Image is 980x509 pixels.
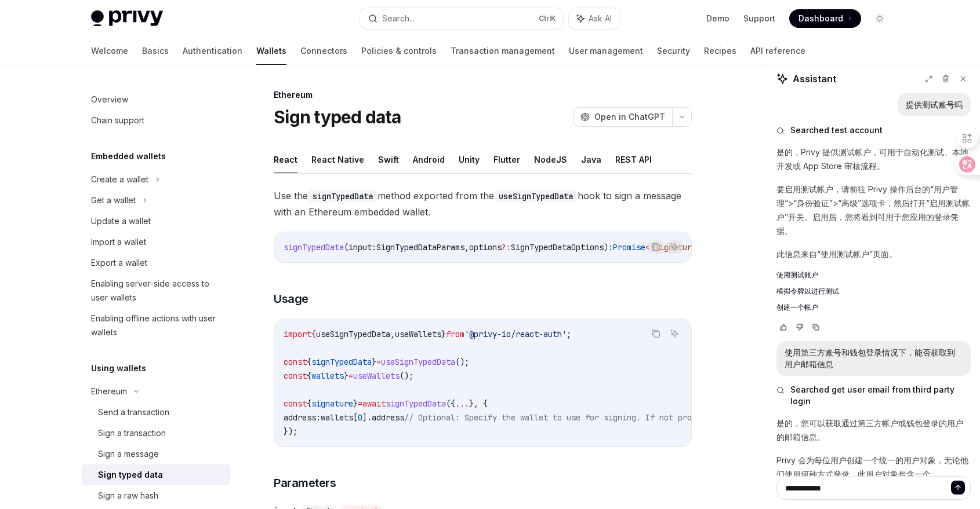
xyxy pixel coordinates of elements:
[390,329,395,339] span: ,
[98,447,159,461] div: Sign a message
[91,113,144,127] div: Chain support
[353,412,358,423] span: [
[776,453,971,509] p: Privy 会为每位用户创建一个统一的用户对象，无论他们使用何种方式登录。此用户对象包含一个 数组，其中列出了用户关联的所有帐户（如邮箱、社交帐户或钱包）。
[459,146,480,173] button: Unity
[464,242,469,252] span: ,
[91,312,223,339] div: Enabling offline actions with user wallets
[311,146,364,173] button: React Native
[91,37,128,65] a: Welcome
[376,242,464,252] span: SignTypedDataParams
[446,329,464,339] span: from
[307,398,311,409] span: {
[274,291,308,307] span: Usage
[776,287,839,296] span: 模拟令牌以进行测试
[284,329,311,339] span: import
[361,37,437,65] a: Policies & controls
[648,239,663,254] button: Copy the contents from the code block
[82,444,230,464] a: Sign a message
[183,37,242,65] a: Authentication
[82,273,230,308] a: Enabling server-side access to user wallets
[91,235,146,249] div: Import a wallet
[870,9,889,28] button: Toggle dark mode
[511,242,604,252] span: SignTypedDataOptions
[589,13,612,24] span: Ask AI
[776,287,971,296] a: 模拟令牌以进行测试
[98,489,158,503] div: Sign a raw hash
[776,182,971,238] p: 要启用测试帐户，请前往 Privy 操作后台的“用户管理”>“身份验证”>“高级”选项卡，然后打开“启用测试帐户”开关。启用后，您将看到可用于您应用的登录凭据。
[502,242,511,252] span: ?:
[360,8,563,29] button: Search...CtrlK
[790,384,971,407] span: Searched get user email from third party login
[464,329,567,339] span: '@privy-io/react-auth'
[704,37,736,65] a: Recipes
[567,329,571,339] span: ;
[98,426,166,440] div: Sign a transaction
[573,107,672,127] button: Open in ChatGPT
[667,239,682,254] button: Ask AI
[613,242,645,252] span: Promise
[274,107,401,127] h1: Sign typed data
[793,72,836,86] span: Assistant
[951,481,965,495] button: Send message
[776,270,818,280] span: 使用测试账户
[349,242,372,252] span: input
[455,398,469,409] span: ...
[386,398,446,409] span: signTypedData
[274,188,692,220] span: Use the method exported from the hook to sign a message with an Ethereum embedded wallet.
[91,385,127,398] div: Ethereum
[776,247,971,261] p: 此信息来自“使用测试帐户”页面。
[353,398,358,409] span: }
[395,329,441,339] span: useWallets
[284,242,344,252] span: signTypedData
[353,371,400,381] span: useWallets
[274,146,297,173] button: React
[91,93,128,107] div: Overview
[91,277,223,305] div: Enabling server-side access to user wallets
[142,37,169,65] a: Basics
[539,14,556,23] span: Ctrl K
[311,398,353,409] span: signature
[82,232,230,252] a: Import a wallet
[789,9,861,28] a: Dashboard
[344,371,349,381] span: }
[256,37,286,65] a: Wallets
[91,214,151,228] div: Update a wallet
[284,357,307,367] span: const
[274,475,336,491] span: Parameters
[82,464,230,485] a: Sign typed data
[493,146,520,173] button: Flutter
[446,398,455,409] span: ({
[349,371,353,381] span: =
[82,110,230,131] a: Chain support
[284,371,307,381] span: const
[311,329,316,339] span: {
[615,146,652,173] button: REST API
[776,270,971,280] a: 使用测试账户
[82,423,230,444] a: Sign a transaction
[382,12,415,25] div: Search...
[645,242,650,252] span: <
[413,146,445,173] button: Android
[404,412,863,423] span: // Optional: Specify the wallet to use for signing. If not provided, the first wallet will be used.
[321,412,353,423] span: wallets
[372,242,376,252] span: :
[657,37,690,65] a: Security
[344,242,349,252] span: (
[785,347,963,370] div: 使用第三方账号和钱包登录情况下，能否获取到用户邮箱信息
[604,242,613,252] span: ):
[743,13,775,24] a: Support
[311,371,344,381] span: wallets
[300,37,347,65] a: Connectors
[98,468,163,482] div: Sign typed data
[82,485,230,506] a: Sign a raw hash
[776,303,818,312] span: 创建一个帐户
[91,10,163,27] img: light logo
[776,145,971,173] p: 是的，Privy 提供测试帐户，可用于自动化测试、本地开发或 App Store 审核流程。
[82,89,230,110] a: Overview
[906,99,963,111] div: 提供测试账号吗
[362,398,386,409] span: await
[750,37,805,65] a: API reference
[307,357,311,367] span: {
[776,384,971,407] button: Searched get user email from third party login
[358,412,362,423] span: 0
